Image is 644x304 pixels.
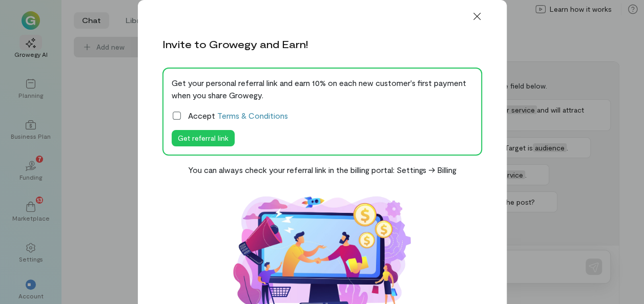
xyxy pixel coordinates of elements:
a: Terms & Conditions [217,111,288,120]
div: Get your personal referral link and earn 10% on each new customer's first payment when you share ... [172,77,473,101]
button: Get referral link [172,130,235,146]
div: Invite to Growegy and Earn! [162,37,308,51]
span: Accept [188,110,288,122]
div: You can always check your referral link in the billing portal: Settings -> Billing [188,164,456,176]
